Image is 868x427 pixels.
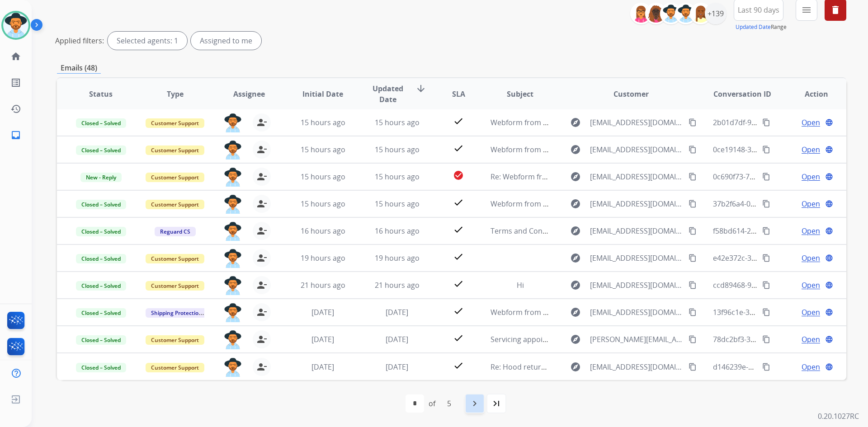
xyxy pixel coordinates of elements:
[802,361,820,372] span: Open
[375,172,420,182] span: 15 hours ago
[224,330,242,349] img: agent-avatar
[689,173,697,181] mat-icon: content_copy
[689,145,697,154] mat-icon: content_copy
[762,308,770,316] mat-icon: content_copy
[146,308,208,318] span: Shipping Protection
[825,363,833,371] mat-icon: language
[233,89,265,99] span: Assignee
[224,222,242,241] img: agent-avatar
[453,224,464,235] mat-icon: check
[762,363,770,371] mat-icon: content_copy
[491,334,568,344] span: Servicing appointment
[689,363,697,371] mat-icon: content_copy
[570,198,581,209] mat-icon: explore
[713,362,851,372] span: d146239e-2f0e-42e4-b97a-30b18ccabeea
[108,32,187,50] div: Selected agents: 1
[762,227,770,235] mat-icon: content_copy
[802,225,820,236] span: Open
[825,308,833,316] mat-icon: language
[256,198,267,209] mat-icon: person_remove
[146,363,204,372] span: Customer Support
[590,334,683,345] span: [PERSON_NAME][EMAIL_ADDRESS][PERSON_NAME][DOMAIN_NAME]
[491,398,502,409] mat-icon: last_page
[375,117,420,127] span: 15 hours ago
[570,144,581,155] mat-icon: explore
[590,280,683,291] span: [EMAIL_ADDRESS][DOMAIN_NAME]
[146,200,204,209] span: Customer Support
[713,172,849,182] span: 0c690f73-74d1-449b-ad44-e40ff3ad6820
[375,145,420,155] span: 15 hours ago
[689,118,697,127] mat-icon: content_copy
[10,103,21,114] mat-icon: history
[415,83,426,94] mat-icon: arrow_downward
[311,334,334,344] span: [DATE]
[762,200,770,208] mat-icon: content_copy
[146,335,204,345] span: Customer Support
[89,89,113,99] span: Status
[311,307,334,317] span: [DATE]
[224,168,242,187] img: agent-avatar
[224,358,242,377] img: agent-avatar
[590,307,683,318] span: [EMAIL_ADDRESS][DOMAIN_NAME]
[825,173,833,181] mat-icon: language
[256,334,267,345] mat-icon: person_remove
[10,77,21,88] mat-icon: list_alt
[76,281,126,291] span: Closed – Solved
[224,303,242,322] img: agent-avatar
[590,361,683,372] span: [EMAIL_ADDRESS][DOMAIN_NAME]
[491,226,566,236] span: Terms and Conditions
[713,307,849,317] span: 13f96c1e-3521-4bfe-9c84-029b555a3396
[713,253,850,263] span: e42e372c-30d0-4c53-ac4c-839363ad2def
[453,305,464,316] mat-icon: check
[613,89,649,99] span: Customer
[55,35,104,46] p: Applied filters:
[517,280,524,290] span: Hi
[713,334,847,344] span: 78dc2bf3-31f0-4ffd-b396-46d13207a8a1
[191,32,261,50] div: Assigned to me
[802,253,820,263] span: Open
[762,118,770,127] mat-icon: content_copy
[76,118,126,128] span: Closed – Solved
[375,226,420,236] span: 16 hours ago
[375,253,420,263] span: 19 hours ago
[440,394,458,413] div: 5
[736,23,787,31] span: Range
[256,117,267,128] mat-icon: person_remove
[762,281,770,289] mat-icon: content_copy
[452,89,465,99] span: SLA
[689,254,697,262] mat-icon: content_copy
[146,281,204,291] span: Customer Support
[802,171,820,182] span: Open
[570,334,581,345] mat-icon: explore
[301,145,345,155] span: 15 hours ago
[256,171,267,182] mat-icon: person_remove
[772,78,846,110] th: Action
[736,23,771,31] button: Updated Date
[570,361,581,372] mat-icon: explore
[224,276,242,295] img: agent-avatar
[224,249,242,268] img: agent-avatar
[825,281,833,289] mat-icon: language
[570,307,581,318] mat-icon: explore
[590,144,683,155] span: [EMAIL_ADDRESS][DOMAIN_NAME]
[738,8,779,12] span: Last 90 days
[590,198,683,209] span: [EMAIL_ADDRESS][DOMAIN_NAME]
[762,254,770,262] mat-icon: content_copy
[453,251,464,262] mat-icon: check
[453,170,464,181] mat-icon: check_circle
[453,116,464,127] mat-icon: check
[762,173,770,181] mat-icon: content_copy
[76,363,126,372] span: Closed – Solved
[146,145,204,155] span: Customer Support
[76,227,126,236] span: Closed – Solved
[386,362,408,372] span: [DATE]
[713,199,851,209] span: 37b2f6a4-007a-40c3-b897-4d04068e92a1
[590,225,683,236] span: [EMAIL_ADDRESS][DOMAIN_NAME]
[590,117,683,128] span: [EMAIL_ADDRESS][DOMAIN_NAME]
[570,171,581,182] mat-icon: explore
[301,117,345,127] span: 15 hours ago
[491,145,695,155] span: Webform from [EMAIL_ADDRESS][DOMAIN_NAME] on [DATE]
[76,254,126,263] span: Closed – Solved
[76,308,126,318] span: Closed – Solved
[224,113,242,132] img: agent-avatar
